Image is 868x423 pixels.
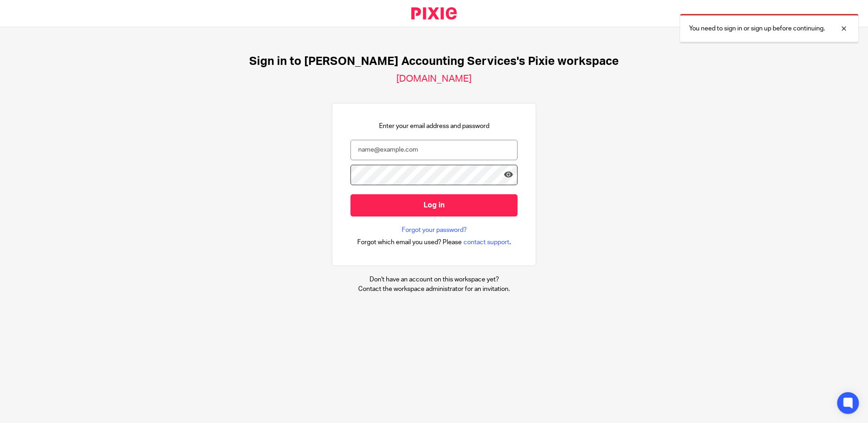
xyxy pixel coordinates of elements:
[350,194,518,216] input: Log in
[350,140,518,160] input: name@example.com
[402,226,467,235] a: Forgot your password?
[379,122,489,131] p: Enter your email address and password
[249,54,619,69] h1: Sign in to [PERSON_NAME] Accounting Services's Pixie workspace
[358,285,510,294] p: Contact the workspace administrator for an invitation.
[396,73,472,85] h2: [DOMAIN_NAME]
[357,237,511,247] div: .
[464,238,509,247] span: contact support
[357,238,462,247] span: Forgot which email you used? Please
[689,24,825,33] p: You need to sign in or sign up before continuing.
[358,275,510,284] p: Don't have an account on this workspace yet?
